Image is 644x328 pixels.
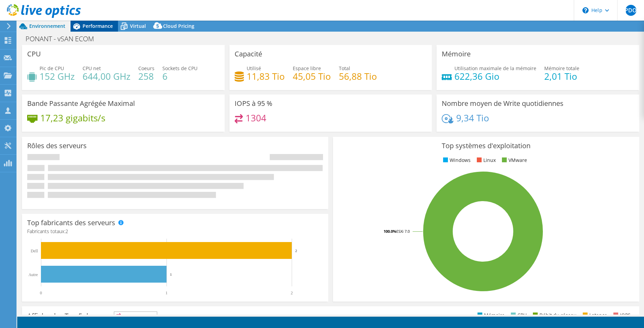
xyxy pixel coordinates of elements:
span: Utilisé [247,65,261,72]
text: 2 [295,249,297,253]
span: Pic de CPU [40,65,64,72]
span: 2 [65,228,68,234]
span: Mémoire totale [544,65,579,72]
h3: Mémoire [442,50,471,58]
h4: Fabricants totaux: [27,228,323,235]
h4: 45,05 Tio [293,73,331,80]
h3: Bande Passante Agrégée Maximal [27,100,135,107]
h4: 622,36 Gio [454,73,536,80]
li: Latence [581,311,607,319]
h3: Top systèmes d'exploitation [338,142,634,150]
span: Sockets de CPU [162,65,197,72]
svg: \n [582,7,589,13]
span: PDO [625,5,636,16]
span: Performance [83,23,113,29]
h3: IOPS à 95 % [235,100,272,107]
span: Espace libre [293,65,321,72]
span: Utilisation maximale de la mémoire [454,65,536,72]
h4: 1304 [246,114,266,122]
text: 0 [40,291,42,295]
span: Total [339,65,350,72]
text: 1 [170,272,172,276]
h4: 258 [138,73,154,80]
span: Cloud Pricing [163,23,194,29]
h3: Rôles des serveurs [27,142,87,150]
li: IOPS [612,311,631,319]
h3: Nombre moyen de Write quotidiennes [442,100,563,107]
text: Dell [31,249,38,253]
h1: PONANT - vSAN ECOM [22,35,105,43]
li: Débit du réseau [531,311,577,319]
li: Windows [441,156,471,164]
text: 1 [165,291,168,295]
h4: 2,01 Tio [544,73,579,80]
tspan: ESXi 7.0 [396,229,410,234]
h4: 9,34 Tio [456,114,489,122]
span: CPU net [83,65,101,72]
span: Virtual [130,23,146,29]
span: Environnement [29,23,65,29]
text: Autre [29,272,38,277]
h4: 6 [162,73,197,80]
h3: Capacité [235,50,262,58]
li: CPU [509,311,527,319]
h4: 644,00 GHz [83,73,130,80]
span: IOPS [114,312,157,320]
h3: CPU [27,50,41,58]
h4: 56,88 Tio [339,73,377,80]
li: Linux [475,156,496,164]
span: Coeurs [138,65,154,72]
tspan: 100.0% [384,229,396,234]
li: Mémoire [476,311,505,319]
h3: Top fabricants des serveurs [27,219,115,227]
li: VMware [500,156,527,164]
h4: 17,23 gigabits/s [40,114,105,122]
text: 2 [291,291,293,295]
h4: 11,83 Tio [247,73,285,80]
h4: 152 GHz [40,73,75,80]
